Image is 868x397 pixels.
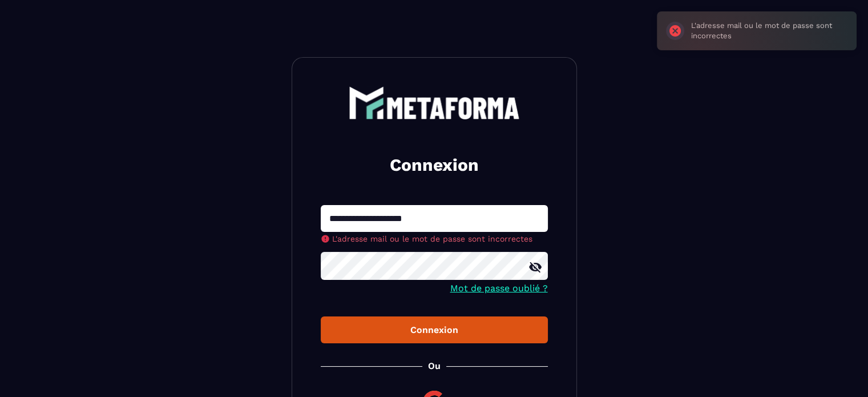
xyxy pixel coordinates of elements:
[349,86,520,119] img: logo
[321,316,548,343] button: Connexion
[450,283,548,294] a: Mot de passe oublié ?
[332,234,532,243] span: L'adresse mail ou le mot de passe sont incorrectes
[428,360,441,371] p: Ou
[330,324,539,335] div: Connexion
[334,154,534,177] h2: Connexion
[321,86,548,119] a: logo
